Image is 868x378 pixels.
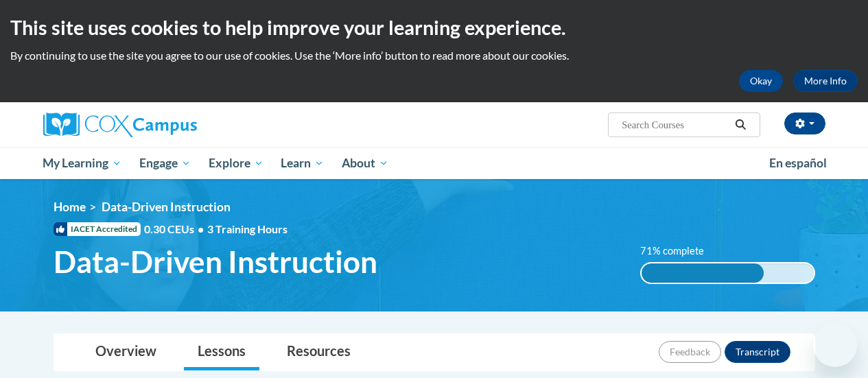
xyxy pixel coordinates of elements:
[784,113,825,134] button: Account Settings
[144,222,207,237] span: 0.30 CEUs
[273,334,364,370] a: Resources
[760,149,836,178] a: En español
[43,113,290,137] a: Cox Campus
[82,334,170,370] a: Overview
[54,200,86,214] a: Home
[34,147,131,179] a: My Learning
[102,200,231,214] span: Data-Driven Instruction
[33,147,836,179] div: Main menu
[793,70,858,92] a: More Info
[642,263,764,283] div: 71% complete
[184,334,259,370] a: Lessons
[640,244,719,259] label: 71% complete
[813,323,857,367] iframe: Button to launch messaging window
[342,155,388,172] span: About
[659,341,721,363] button: Feedback
[198,222,204,235] span: •
[54,222,141,236] span: IACET Accredited
[130,147,200,179] a: Engage
[281,155,324,172] span: Learn
[209,155,263,172] span: Explore
[739,70,783,92] button: Okay
[10,48,858,63] p: By continuing to use the site you agree to our use of cookies. Use the ‘More info’ button to read...
[730,117,751,133] button: Search
[725,341,790,363] button: Transcript
[620,117,730,133] input: Search Courses
[200,147,272,179] a: Explore
[54,244,377,280] span: Data-Driven Instruction
[207,222,288,235] span: 3 Training Hours
[272,147,333,179] a: Learn
[43,155,121,172] span: My Learning
[769,156,827,170] span: En español
[10,14,858,41] h2: This site uses cookies to help improve your learning experience.
[43,113,197,137] img: Cox Campus
[333,147,397,179] a: About
[139,155,191,172] span: Engage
